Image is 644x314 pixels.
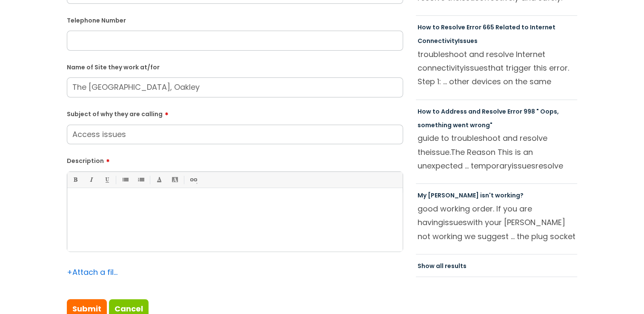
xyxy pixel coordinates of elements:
a: Show all results [418,262,467,270]
label: Description [67,154,403,165]
a: How to Address and Resolve Error 998 " Oops, something went wrong" [418,107,559,129]
span: issues [443,217,467,228]
div: Attach a file [67,265,118,279]
span: issues [464,63,488,73]
a: Link [188,174,198,185]
label: Name of Site they work at/for [67,62,403,71]
a: • Unordered List (Ctrl-Shift-7) [120,174,130,185]
a: Font Color [154,174,164,185]
span: Issues [458,37,478,45]
a: How to Resolve Error 665 Related to Internet ConnectivityIssues [418,23,555,45]
a: Italic (Ctrl-I) [86,174,96,185]
p: good working order. If you are having with your [PERSON_NAME] not working we suggest ... the plug... [418,202,576,243]
p: guide to troubleshoot and resolve the The Reason This is an unexpected ... temporary resolve them... [418,131,576,172]
span: issue. [430,147,451,157]
a: Back Color [169,174,180,185]
p: troubleshoot and resolve Internet connectivity that trigger this error. Step 1: ... other devices... [418,48,576,88]
a: 1. Ordered List (Ctrl-Shift-8) [135,174,146,185]
label: Telephone Number [67,15,403,24]
span: + [67,267,72,277]
a: My [PERSON_NAME] isn't working? [418,191,524,200]
label: Subject of why they are calling [67,108,403,118]
a: Bold (Ctrl-B) [70,174,80,185]
a: Underline(Ctrl-U) [101,174,112,185]
span: issues [512,160,535,171]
